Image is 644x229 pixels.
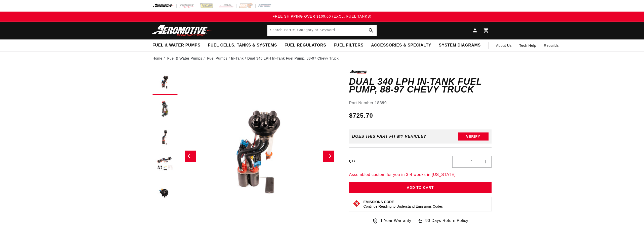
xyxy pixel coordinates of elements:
[330,39,367,51] summary: Fuel Filters
[417,217,468,229] a: 90 Days Return Policy
[323,151,334,162] button: Slide right
[349,100,492,106] div: Part Number:
[349,78,492,94] h1: Dual 340 LPH In-Tank Fuel Pump, 88-97 Chevy Truck
[152,56,492,61] nav: breadcrumbs
[363,204,443,209] p: Continue Reading to Understand Emissions Codes
[167,56,202,61] a: Fuel & Water Pumps
[349,111,373,120] span: $725.70
[204,39,281,51] summary: Fuel Cells, Tanks & Systems
[496,43,512,48] span: About Us
[152,125,178,150] button: Load image 3 in gallery view
[207,56,227,61] a: Fuel Pumps
[439,43,480,48] span: System Diagrams
[185,151,196,162] button: Slide left
[353,200,361,208] img: Emissions code
[540,39,562,52] summary: Rebuilds
[435,39,484,51] summary: System Diagrams
[352,134,426,139] div: Does This part fit My vehicle?
[267,25,377,36] input: Search Part #, Category or Keyword
[152,43,200,48] span: Fuel & Water Pumps
[285,43,326,48] span: Fuel Regulators
[366,25,377,36] button: Search Part #, Category or Keyword
[458,132,489,141] button: Verify
[363,200,443,209] button: Emissions CodeContinue Reading to Understand Emissions Codes
[425,217,468,229] span: 90 Days Return Policy
[247,56,339,61] li: Dual 340 LPH In-Tank Fuel Pump, 88-97 Chevy Truck
[152,180,178,206] button: Load image 5 in gallery view
[515,39,540,52] summary: Tech Help
[151,25,214,36] img: Aeromotive
[375,101,387,105] strong: 18399
[231,56,247,61] li: In-Tank
[152,98,178,123] button: Load image 2 in gallery view
[367,39,435,51] summary: Accessories & Specialty
[372,217,411,224] a: 1 Year Warranty
[371,43,431,48] span: Accessories & Specialty
[152,153,178,178] button: Load image 4 in gallery view
[152,56,163,61] a: Home
[349,171,492,178] p: Assembled custom for you in 3-4 weeks in [US_STATE]
[363,200,394,204] strong: Emissions Code
[152,70,178,95] button: Load image 1 in gallery view
[149,39,204,51] summary: Fuel & Water Pumps
[492,39,515,52] a: About Us
[380,217,411,224] span: 1 Year Warranty
[349,182,492,193] button: Add to Cart
[544,43,559,48] span: Rebuilds
[272,14,371,18] span: FREE SHIPPING OVER $109.00 (EXCL. FUEL TANKS)
[519,43,536,48] span: Tech Help
[281,39,330,51] summary: Fuel Regulators
[349,159,355,163] label: QTY
[334,43,364,48] span: Fuel Filters
[208,43,277,48] span: Fuel Cells, Tanks & Systems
